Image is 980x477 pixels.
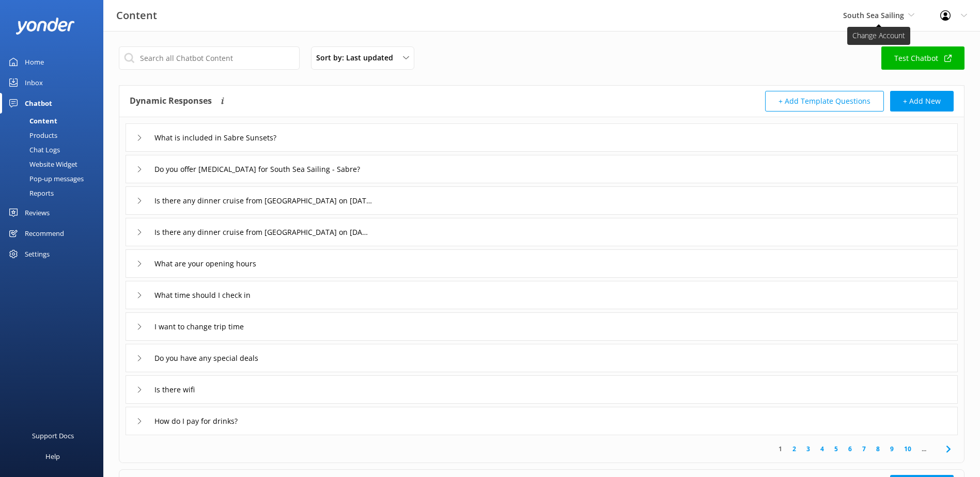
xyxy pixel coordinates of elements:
div: Recommend [25,223,64,244]
a: 5 [829,444,843,454]
div: Home [25,52,44,72]
a: Content [6,114,103,128]
input: Search all Chatbot Content [119,46,300,70]
a: 2 [787,444,801,454]
a: 6 [843,444,857,454]
div: Help [45,446,60,467]
button: + Add Template Questions [765,91,884,112]
div: Pop-up messages [6,171,84,186]
div: Content [6,114,57,128]
div: Reports [6,186,54,200]
a: Test Chatbot [881,46,965,70]
a: Chat Logs [6,142,103,157]
div: Reviews [25,202,50,223]
div: Chatbot [25,93,52,114]
img: yonder-white-logo.png [15,18,75,35]
a: 7 [857,444,871,454]
div: Settings [25,244,50,264]
div: Support Docs [32,425,74,446]
a: 4 [815,444,829,454]
button: + Add New [890,91,954,112]
a: 9 [885,444,899,454]
a: 8 [871,444,885,454]
h3: Content [116,7,157,24]
a: Reports [6,186,103,200]
div: Website Widget [6,157,77,171]
div: Inbox [25,72,43,93]
div: Chat Logs [6,142,60,157]
a: 1 [773,444,787,454]
a: 3 [801,444,815,454]
a: Website Widget [6,157,103,171]
span: ... [916,444,931,454]
a: Products [6,128,103,142]
a: 10 [899,444,916,454]
span: Sort by: Last updated [316,52,399,63]
div: Products [6,128,57,142]
h4: Dynamic Responses [130,91,212,112]
a: Pop-up messages [6,171,103,186]
span: South Sea Sailing [843,10,904,20]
